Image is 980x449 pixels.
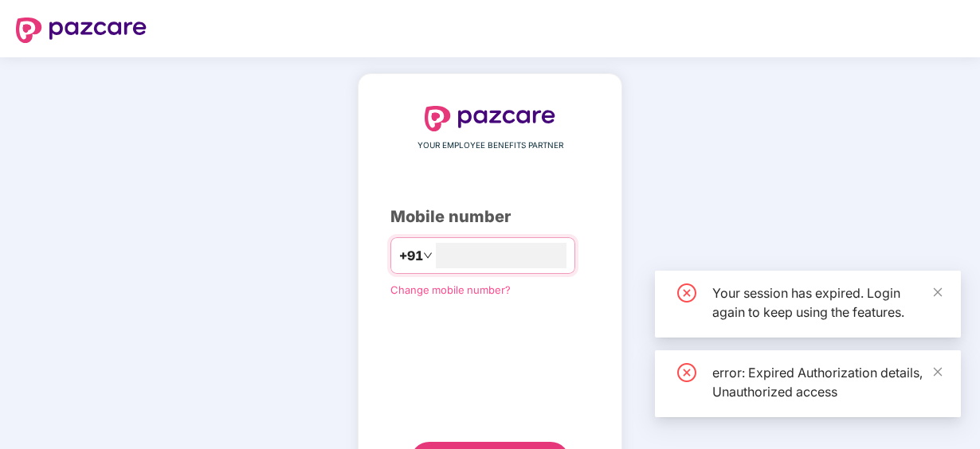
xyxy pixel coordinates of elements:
[16,18,147,43] img: logo
[423,251,433,260] span: down
[677,283,696,303] span: close-circle
[390,283,511,296] a: Change mobile number?
[932,287,943,298] span: close
[677,363,696,382] span: close-circle
[712,363,942,401] div: error: Expired Authorization details, Unauthorized access
[399,246,423,266] span: +91
[712,283,942,322] div: Your session has expired. Login again to keep using the features.
[425,106,555,131] img: logo
[417,139,563,152] span: YOUR EMPLOYEE BENEFITS PARTNER
[932,366,943,377] span: close
[390,205,590,229] div: Mobile number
